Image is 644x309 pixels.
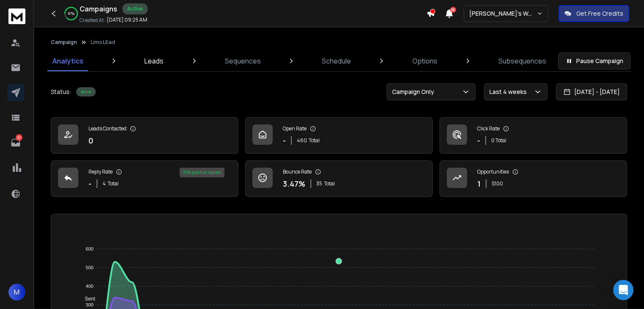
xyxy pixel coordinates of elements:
[392,88,437,96] p: Campaign Only
[283,178,305,190] p: 3.47 %
[489,88,530,96] p: Last 4 weeks
[316,180,322,187] span: 35
[245,160,433,197] a: Bounce Rate3.47%35Total
[7,134,24,151] a: 51
[556,83,627,100] button: [DATE] - [DATE]
[86,265,94,270] tspan: 500
[613,280,633,300] div: Open Intercom Messenger
[493,51,551,71] a: Subsequences
[51,88,71,96] p: Status:
[86,302,94,307] tspan: 300
[76,87,96,97] div: Active
[322,56,351,66] p: Schedule
[88,168,113,175] p: Reply Rate
[51,160,238,197] a: Reply Rate-4Total25% positive replies
[51,39,77,46] button: Campaign
[86,246,94,251] tspan: 600
[450,7,456,13] span: 50
[297,137,307,144] span: 460
[407,51,442,71] a: Options
[477,125,500,132] p: Click Rate
[144,56,163,66] p: Leads
[439,160,627,197] a: Opportunities1$100
[558,52,630,69] button: Pause Campaign
[88,178,91,190] p: -
[107,17,147,23] p: [DATE] 09:25 AM
[80,17,105,24] p: Created At:
[317,51,356,71] a: Schedule
[498,56,546,66] p: Subsequences
[16,134,22,141] p: 51
[225,56,261,66] p: Sequences
[283,135,286,146] p: -
[86,284,94,289] tspan: 400
[477,168,509,175] p: Opportunities
[576,9,623,18] p: Get Free Credits
[8,284,25,301] button: M
[47,51,88,71] a: Analytics
[491,137,506,144] p: 0 Total
[283,168,312,175] p: Bounce Rate
[108,180,119,187] span: Total
[122,3,148,14] div: Active
[80,4,117,14] h1: Campaigns
[88,125,127,132] p: Leads Contacted
[220,51,266,71] a: Sequences
[78,296,95,302] span: Sent
[53,56,83,66] p: Analytics
[558,5,629,22] button: Get Free Credits
[477,178,481,190] p: 1
[139,51,169,71] a: Leads
[51,117,238,154] a: Leads Contacted0
[283,125,307,132] p: Open Rate
[309,137,320,144] span: Total
[469,9,536,18] p: [PERSON_NAME]'s Workspace
[412,56,437,66] p: Options
[324,180,335,187] span: Total
[8,8,25,24] img: logo
[68,11,75,16] p: 87 %
[245,117,433,154] a: Open Rate-460Total
[439,117,627,154] a: Click Rate-0 Total
[492,180,503,187] p: $ 100
[88,135,93,146] p: 0
[180,168,224,177] div: 25 % positive replies
[477,135,480,146] p: -
[102,180,106,187] span: 4
[91,39,115,46] p: Limo LEad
